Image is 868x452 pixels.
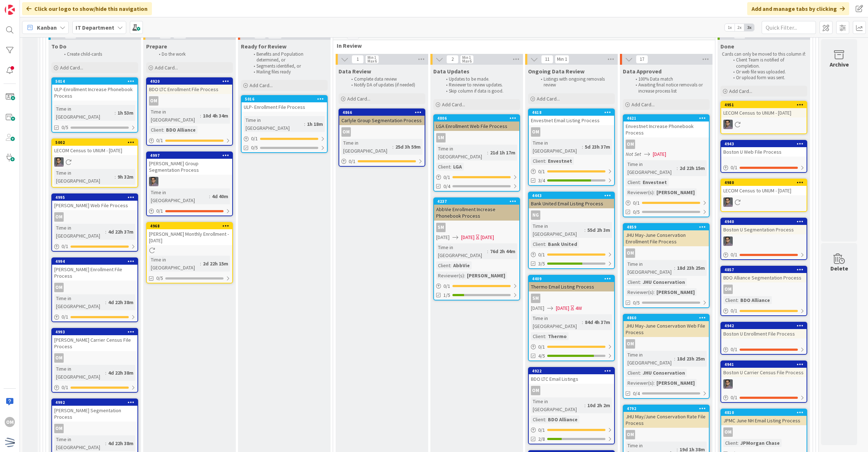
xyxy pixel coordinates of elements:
[528,275,615,361] a: 4409Thermo Email Listing ProcessSM[DATE][DATE]4WTime in [GEOGRAPHIC_DATA]:84d 4h 37mClient:Thermo...
[721,218,807,234] div: 4940Boston U Segmentation Process
[720,218,807,260] a: 4940Boston U Segmentation ProcessCS0/1
[437,199,519,204] div: 4237
[529,342,614,351] div: 0/1
[624,315,709,337] div: 4860JHU May-June Conservation Web File Process
[52,242,137,251] div: 0/1
[624,140,709,149] div: OM
[582,143,583,151] span: :
[147,152,232,175] div: 4997[PERSON_NAME] Group Segmentation Process
[624,230,709,246] div: JHU May-June Conservation Enrollment File Process
[723,120,733,129] img: CS
[52,335,137,351] div: [PERSON_NAME] Carrier Census File Process
[626,178,640,186] div: Client
[721,236,807,246] div: CS
[731,251,737,259] span: 0 / 1
[55,195,137,200] div: 4995
[200,112,201,120] span: :
[55,140,137,145] div: 5002
[538,251,545,259] span: 0 / 1
[147,96,232,106] div: OM
[721,186,807,195] div: LECOM Census to UNUM - [DATE]
[55,79,137,84] div: 5014
[654,288,655,296] span: :
[723,296,737,304] div: Client
[105,298,106,306] span: :
[106,228,135,236] div: 4d 22h 37m
[720,266,807,316] a: 4857BDO Alliance Segmentation ProcessOMClient:BDO Alliance0/1
[156,137,163,144] span: 0 / 1
[442,101,465,108] span: Add Card...
[342,110,425,115] div: 4866
[529,109,614,116] div: 4618
[245,97,327,102] div: 5016
[721,179,807,195] div: 4980LECOM Census to UNUM - [DATE]
[251,135,258,142] span: 0 / 1
[546,240,579,248] div: Bank United
[147,229,232,245] div: [PERSON_NAME] Monthly Enrollment - [DATE]
[556,304,569,312] span: [DATE]
[147,223,232,229] div: 4968
[721,218,807,225] div: 4940
[633,208,640,216] span: 0/5
[721,323,807,338] div: 4942Boston U Enrollment File Process
[531,314,582,330] div: Time in [GEOGRAPHIC_DATA]
[623,114,710,217] a: 4621Envestnet Increase Phonebook ProcessOMNot Set[DATE]Time in [GEOGRAPHIC_DATA]:2d 22h 15mClient...
[52,157,137,167] div: CS
[54,224,105,240] div: Time in [GEOGRAPHIC_DATA]
[723,197,733,207] img: CS
[106,298,135,306] div: 4d 22h 38m
[52,78,137,85] div: 5014
[55,259,137,264] div: 4994
[450,261,451,269] span: :
[721,225,807,234] div: Boston U Segmentation Process
[433,197,520,300] a: 4237AbbVie Enrollment Increase Phonebook ProcessSM[DATE][DATE][DATE]Time in [GEOGRAPHIC_DATA]:76d...
[624,199,709,208] div: 0/1
[721,345,807,354] div: 0/1
[434,282,519,291] div: 0/1
[721,141,807,157] div: 4943Boston U Web File Process
[655,188,697,196] div: [PERSON_NAME]
[529,250,614,259] div: 0/1
[52,283,137,292] div: OM
[251,144,258,152] span: 0/5
[623,314,710,399] a: 4860JHU May-June Conservation Web File ProcessOMTime in [GEOGRAPHIC_DATA]:18d 23h 25mClient:JHU C...
[531,127,540,137] div: OM
[529,276,614,291] div: 4409Thermo Email Listing Process
[54,157,64,167] img: CS
[537,95,560,102] span: Add Card...
[150,79,232,84] div: 4920
[341,139,392,155] div: Time in [GEOGRAPHIC_DATA]
[339,127,425,137] div: OM
[434,205,519,221] div: AbbVie Enrollment Increase Phonebook Process
[529,109,614,125] div: 4618Envestnet Email Listing Process
[242,96,327,102] div: 5016
[545,157,546,165] span: :
[626,160,677,176] div: Time in [GEOGRAPHIC_DATA]
[529,282,614,291] div: Thermo Email Listing Process
[156,207,163,215] span: 0 / 1
[531,332,545,340] div: Client
[147,177,232,186] div: CS
[451,163,464,171] div: LGA
[54,169,115,185] div: Time in [GEOGRAPHIC_DATA]
[450,163,451,171] span: :
[626,188,654,196] div: Reviewer(s)
[653,150,666,158] span: [DATE]
[731,307,737,315] span: 0 / 1
[54,212,64,222] div: OM
[677,164,678,172] span: :
[149,96,158,106] div: OM
[163,126,164,134] span: :
[201,112,230,120] div: 10d 4h 34m
[633,199,640,207] span: 0 / 1
[721,163,807,172] div: 0/1
[149,256,200,272] div: Time in [GEOGRAPHIC_DATA]
[436,261,450,269] div: Client
[529,116,614,125] div: Envestnet Email Listing Process
[393,143,422,151] div: 25d 3h 59m
[481,234,494,241] div: [DATE]
[52,329,137,351] div: 4993[PERSON_NAME] Carrier Census File Process
[242,102,327,112] div: ULP- Enrollment File Process
[721,102,807,118] div: 4951LECOM Census to UNUM - [DATE]
[147,223,232,245] div: 4968[PERSON_NAME] Monthly Enrollment - [DATE]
